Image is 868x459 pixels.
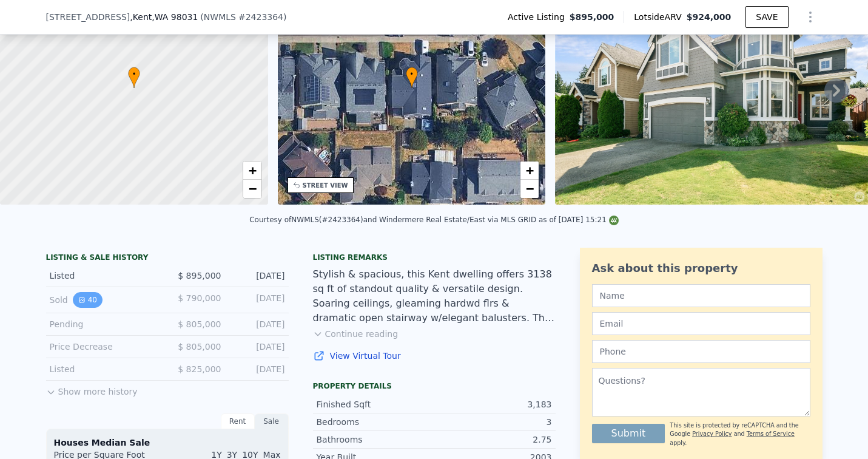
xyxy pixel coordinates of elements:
[406,67,418,88] div: •
[178,293,221,303] span: $ 790,000
[50,292,158,308] div: Sold
[317,416,434,428] div: Bedrooms
[313,328,399,340] button: Continue reading
[526,163,534,178] span: +
[152,12,198,22] span: , WA 98031
[130,11,198,23] span: , Kent
[178,319,221,329] span: $ 805,000
[592,340,810,363] input: Phone
[46,381,138,398] button: Show more history
[221,413,255,429] div: Rent
[313,253,556,262] div: Listing remarks
[249,216,619,224] div: Courtesy of NWMLS (#2423364) and Windermere Real Estate/East via MLS GRID as of [DATE] 15:21
[50,318,158,330] div: Pending
[745,6,788,28] button: SAVE
[592,284,810,307] input: Name
[248,163,256,178] span: +
[592,312,810,335] input: Email
[243,180,261,198] a: Zoom out
[747,430,795,437] a: Terms of Service
[592,424,665,443] button: Submit
[231,270,285,282] div: [DATE]
[609,216,619,225] img: NWMLS Logo
[128,69,140,80] span: •
[520,161,539,180] a: Zoom in
[178,271,221,280] span: $ 895,000
[434,398,552,410] div: 3,183
[50,341,158,353] div: Price Decrease
[670,421,810,447] div: This site is protected by reCAPTCHA and the Google and apply.
[248,181,256,196] span: −
[50,270,158,282] div: Listed
[692,430,732,437] a: Privacy Policy
[46,253,289,265] div: LISTING & SALE HISTORY
[128,67,140,88] div: •
[406,69,418,80] span: •
[178,342,221,352] span: $ 805,000
[200,11,286,23] div: ( )
[313,267,556,325] div: Stylish & spacious, this Kent dwelling offers 3138 sq ft of standout quality & versatile design. ...
[526,181,534,196] span: −
[46,11,130,23] span: [STREET_ADDRESS]
[231,341,285,353] div: [DATE]
[317,398,434,410] div: Finished Sqft
[231,363,285,375] div: [DATE]
[178,364,221,374] span: $ 825,000
[508,11,570,23] span: Active Listing
[434,433,552,446] div: 2.75
[570,11,614,23] span: $895,000
[73,292,103,308] button: View historical data
[317,433,434,446] div: Bathrooms
[231,292,285,308] div: [DATE]
[238,12,283,22] span: # 2423364
[243,161,261,180] a: Zoom in
[313,381,556,391] div: Property details
[303,181,348,190] div: STREET VIEW
[313,350,556,362] a: View Virtual Tour
[434,416,552,428] div: 3
[54,437,281,449] div: Houses Median Sale
[255,413,289,429] div: Sale
[634,11,686,23] span: Lotside ARV
[798,5,823,29] button: Show Options
[50,363,158,375] div: Listed
[204,12,236,22] span: NWMLS
[520,180,539,198] a: Zoom out
[592,260,810,277] div: Ask about this property
[687,12,732,22] span: $924,000
[231,318,285,330] div: [DATE]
